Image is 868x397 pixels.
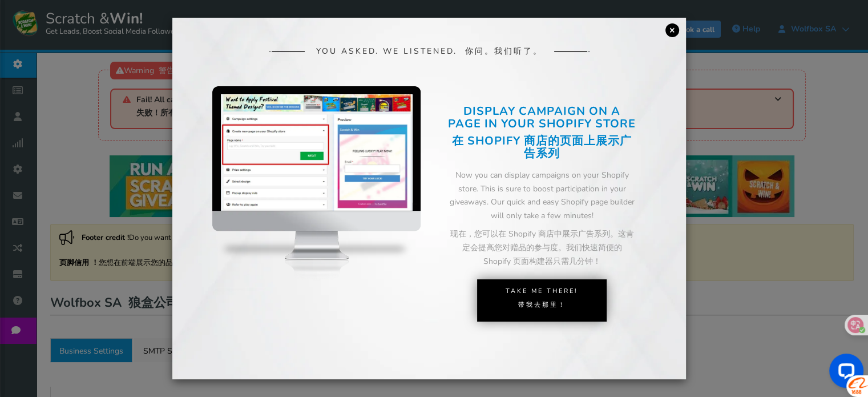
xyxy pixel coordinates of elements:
div: Now you can display campaigns on your Shopify store. This is sure to boost participation in your ... [447,169,637,268]
iframe: LiveChat chat widget [820,349,868,397]
font: 在 SHOPIFY 商店的页面上展示广告系列 [452,133,632,161]
font: 现在，您可以在 Shopify 商店中展示广告系列。这肯定会提高您对赠品的参与度。我们快速简便的 Shopify 页面构建器只需几分钟！ [450,228,634,267]
img: screenshot [221,94,413,211]
span: YOU ASKED. WE LISTENED. [316,47,543,55]
font: 带我去那里！ [518,300,566,309]
img: mockup [212,86,421,298]
a: Take Me There!带我去那里！ [477,279,607,321]
h2: DISPLAY CAMPAIGN ON A PAGE IN YOUR SHOPIFY STORE [447,105,637,160]
font: 你问。我们听了。 [465,46,543,57]
a: × [665,23,679,37]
